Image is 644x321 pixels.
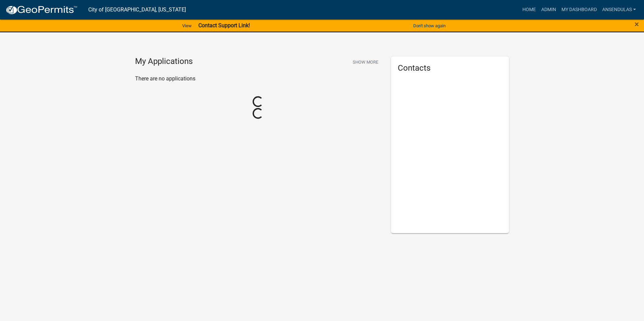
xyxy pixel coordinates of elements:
h5: Contacts [398,63,502,73]
button: Show More [350,57,381,68]
a: ansendulas [600,3,639,16]
a: View [180,20,194,31]
a: Admin [539,3,559,16]
a: My Dashboard [559,3,600,16]
span: × [635,20,639,29]
strong: Contact Support Link! [198,22,250,29]
h4: My Applications [135,57,193,67]
button: Don't show again [411,20,448,31]
p: There are no applications [135,75,381,83]
a: Home [520,3,539,16]
button: Close [635,20,639,28]
a: City of [GEOGRAPHIC_DATA], [US_STATE] [88,4,186,15]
